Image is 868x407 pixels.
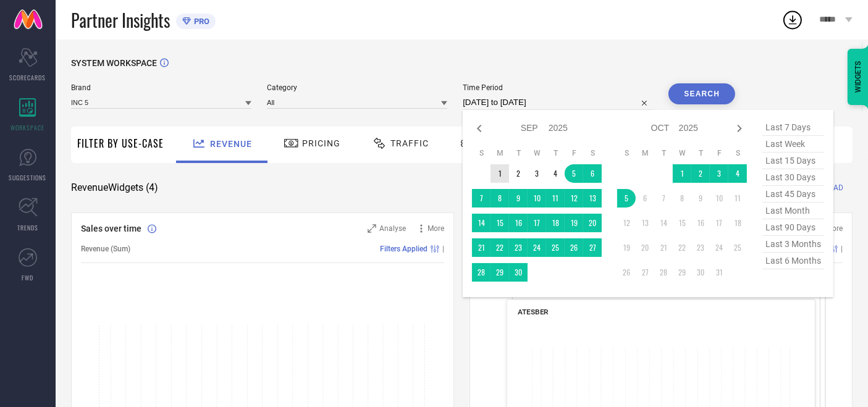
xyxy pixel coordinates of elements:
[583,148,602,158] th: Saturday
[509,148,528,158] th: Tuesday
[546,214,565,232] td: Thu Sep 18 2025
[463,95,653,110] input: Select time period
[710,214,728,232] td: Fri Oct 17 2025
[77,136,164,151] span: Filter By Use-Case
[10,73,46,82] span: SCORECARDS
[71,58,157,68] span: SYSTEM WORKSPACE
[368,224,376,233] svg: Zoom
[636,189,654,208] td: Mon Oct 06 2025
[528,164,546,183] td: Wed Sep 03 2025
[472,238,491,257] td: Sun Sep 21 2025
[583,164,602,183] td: Sat Sep 06 2025
[673,148,691,158] th: Wednesday
[528,214,546,232] td: Wed Sep 17 2025
[491,263,509,282] td: Mon Sep 29 2025
[491,189,509,208] td: Mon Sep 08 2025
[762,219,824,236] span: last 90 days
[491,148,509,158] th: Monday
[583,238,602,257] td: Sat Sep 27 2025
[528,189,546,208] td: Wed Sep 10 2025
[710,263,728,282] td: Fri Oct 31 2025
[565,238,583,257] td: Fri Sep 26 2025
[379,224,406,233] span: Analyse
[546,148,565,158] th: Thursday
[463,83,653,92] span: Time Period
[81,245,130,253] span: Revenue (Sum)
[302,138,340,148] span: Pricing
[583,189,602,208] td: Sat Sep 13 2025
[762,236,824,253] span: last 3 months
[654,238,673,257] td: Tue Oct 21 2025
[841,245,843,253] span: |
[565,189,583,208] td: Fri Sep 12 2025
[390,138,429,148] span: Traffic
[636,148,654,158] th: Monday
[762,136,824,153] span: last week
[728,238,747,257] td: Sat Oct 25 2025
[673,214,691,232] td: Wed Oct 15 2025
[518,308,549,316] span: ATESBER
[491,214,509,232] td: Mon Sep 15 2025
[81,224,141,233] span: Sales over time
[528,238,546,257] td: Wed Sep 24 2025
[654,148,673,158] th: Tuesday
[583,214,602,232] td: Sat Sep 20 2025
[71,83,251,92] span: Brand
[528,148,546,158] th: Wednesday
[491,164,509,183] td: Mon Sep 01 2025
[762,169,824,186] span: last 30 days
[71,182,158,194] span: Revenue Widgets ( 4 )
[691,214,710,232] td: Thu Oct 16 2025
[442,245,444,253] span: |
[472,263,491,282] td: Sun Sep 28 2025
[826,224,843,233] span: More
[691,263,710,282] td: Thu Oct 30 2025
[546,238,565,257] td: Thu Sep 25 2025
[191,17,209,26] span: PRO
[472,121,487,136] div: Previous month
[17,223,38,232] span: TRENDS
[668,83,735,104] button: Search
[691,238,710,257] td: Thu Oct 23 2025
[22,273,34,282] span: FWD
[636,238,654,257] td: Mon Oct 20 2025
[728,189,747,208] td: Sat Oct 11 2025
[762,153,824,169] span: last 15 days
[728,164,747,183] td: Sat Oct 04 2025
[728,148,747,158] th: Saturday
[673,238,691,257] td: Wed Oct 22 2025
[509,214,528,232] td: Tue Sep 16 2025
[673,189,691,208] td: Wed Oct 08 2025
[762,119,824,136] span: last 7 days
[428,224,444,233] span: More
[782,9,804,31] div: Open download list
[546,189,565,208] td: Thu Sep 11 2025
[546,164,565,183] td: Thu Sep 04 2025
[673,263,691,282] td: Wed Oct 29 2025
[762,203,824,219] span: last month
[380,245,428,253] span: Filters Applied
[472,214,491,232] td: Sun Sep 14 2025
[210,139,252,149] span: Revenue
[565,148,583,158] th: Friday
[617,189,636,208] td: Sun Oct 05 2025
[509,263,528,282] td: Tue Sep 30 2025
[710,238,728,257] td: Fri Oct 24 2025
[267,83,447,92] span: Category
[636,214,654,232] td: Mon Oct 13 2025
[636,263,654,282] td: Mon Oct 27 2025
[9,173,47,182] span: SUGGESTIONS
[617,148,636,158] th: Sunday
[565,214,583,232] td: Fri Sep 19 2025
[491,238,509,257] td: Mon Sep 22 2025
[710,164,728,183] td: Fri Oct 03 2025
[728,214,747,232] td: Sat Oct 18 2025
[691,148,710,158] th: Thursday
[732,121,747,136] div: Next month
[509,238,528,257] td: Tue Sep 23 2025
[617,238,636,257] td: Sun Oct 19 2025
[691,164,710,183] td: Thu Oct 02 2025
[11,123,45,132] span: WORKSPACE
[673,164,691,183] td: Wed Oct 01 2025
[762,253,824,269] span: last 6 months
